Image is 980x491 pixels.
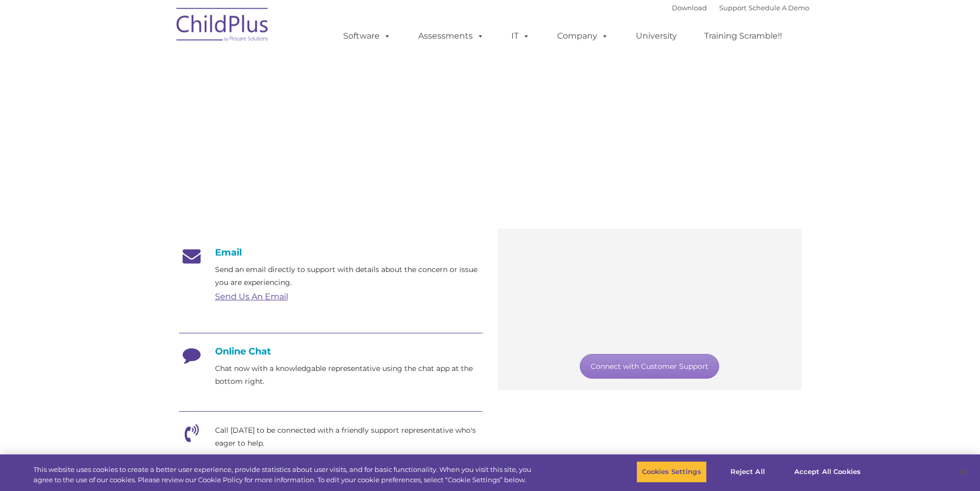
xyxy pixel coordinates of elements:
a: Connect with Customer Support [580,354,719,379]
p: Call [DATE] to be connected with a friendly support representative who's eager to help. [215,424,483,450]
h4: Email [179,247,483,258]
a: Send Us An Email [215,292,288,301]
div: This website uses cookies to create a better user experience, provide statistics about user visit... [33,465,539,485]
a: Schedule A Demo [749,4,809,12]
button: Accept All Cookies [789,461,866,483]
a: Download [672,4,707,12]
a: IT [501,26,540,46]
a: Training Scramble!! [694,26,792,46]
h4: Online Chat [179,346,483,357]
button: Close [952,461,975,483]
p: Chat now with a knowledgable representative using the chat app at the bottom right. [215,362,483,388]
p: Send an email directly to support with details about the concern or issue you are experiencing. [215,263,483,289]
a: Assessments [408,26,494,46]
button: Cookies Settings [636,461,707,483]
button: Reject All [716,461,780,483]
a: University [626,26,687,46]
a: Company [547,26,619,46]
a: Software [333,26,401,46]
img: ChildPlus by Procare Solutions [171,1,274,52]
font: | [672,4,809,12]
a: Support [719,4,746,12]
